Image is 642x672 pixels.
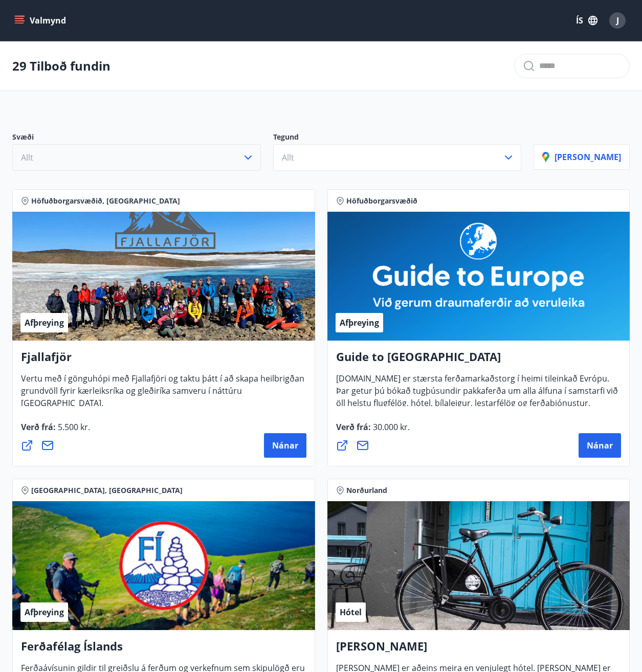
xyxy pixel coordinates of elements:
[25,607,64,618] span: Afþreying
[56,421,90,433] span: 5.500 kr.
[12,11,70,30] button: menu
[21,152,33,163] span: Allt
[21,349,306,372] h4: Fjallafjör
[340,317,379,328] span: Afþreying
[264,433,306,458] button: Nánar
[336,421,410,441] span: Verð frá :
[272,440,298,451] span: Nánar
[542,151,621,163] p: [PERSON_NAME]
[587,440,613,451] span: Nánar
[12,57,110,75] p: 29 Tilboð fundin
[534,144,630,170] button: [PERSON_NAME]
[25,317,64,328] span: Afþreying
[282,152,294,163] span: Allt
[273,144,522,171] button: Allt
[570,11,603,30] button: ÍS
[340,607,362,618] span: Hótel
[21,638,306,662] h4: Ferðafélag Íslands
[12,144,261,171] button: Allt
[605,8,630,33] button: J
[336,638,622,662] h4: [PERSON_NAME]
[346,485,387,496] span: Norðurland
[12,132,261,144] p: Svæði
[21,421,90,441] span: Verð frá :
[346,196,417,206] span: Höfuðborgarsvæðið
[21,373,304,417] span: Vertu með í gönguhópi með Fjallafjöri og taktu þátt í að skapa heilbrigðan grundvöll fyrir kærlei...
[31,485,183,496] span: [GEOGRAPHIC_DATA], [GEOGRAPHIC_DATA]
[371,421,410,433] span: 30.000 kr.
[273,132,522,144] p: Tegund
[31,196,180,206] span: Höfuðborgarsvæðið, [GEOGRAPHIC_DATA]
[336,373,618,417] span: [DOMAIN_NAME] er stærsta ferðamarkaðstorg í heimi tileinkað Evrópu. Þar getur þú bókað tugþúsundi...
[616,15,619,26] span: J
[336,349,622,372] h4: Guide to [GEOGRAPHIC_DATA]
[579,433,621,458] button: Nánar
